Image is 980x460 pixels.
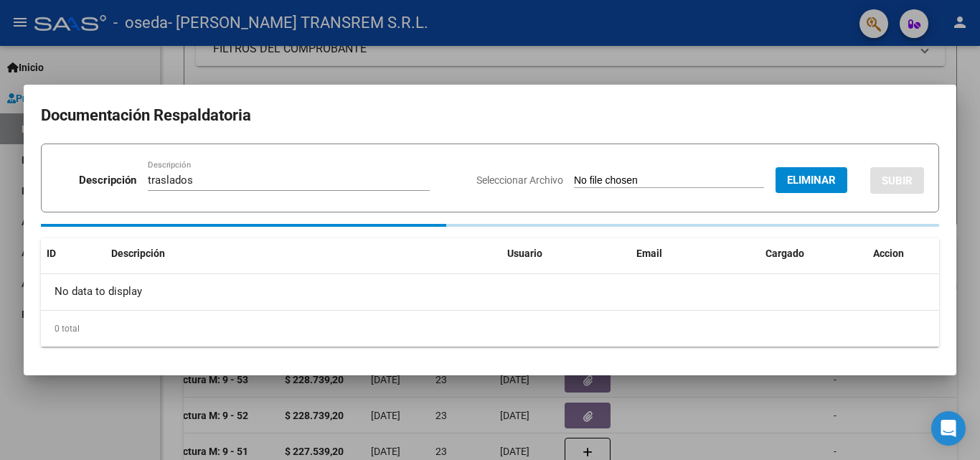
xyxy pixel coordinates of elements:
[636,248,662,259] span: Email
[105,238,501,269] datatable-header-cell: Descripción
[41,238,105,269] datatable-header-cell: ID
[765,248,804,259] span: Cargado
[47,248,56,259] span: ID
[79,172,136,189] p: Descripción
[867,238,939,269] datatable-header-cell: Accion
[873,248,904,259] span: Accion
[41,311,939,347] div: 0 total
[776,167,847,193] button: Eliminar
[760,238,867,269] datatable-header-cell: Cargado
[507,248,542,259] span: Usuario
[787,174,836,187] span: Eliminar
[931,411,966,446] div: Open Intercom Messenger
[870,167,924,194] button: SUBIR
[501,238,631,269] datatable-header-cell: Usuario
[476,174,563,186] span: Seleccionar Archivo
[111,248,165,259] span: Descripción
[631,238,760,269] datatable-header-cell: Email
[41,274,939,310] div: No data to display
[41,102,939,129] h2: Documentación Respaldatoria
[882,174,913,187] span: SUBIR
